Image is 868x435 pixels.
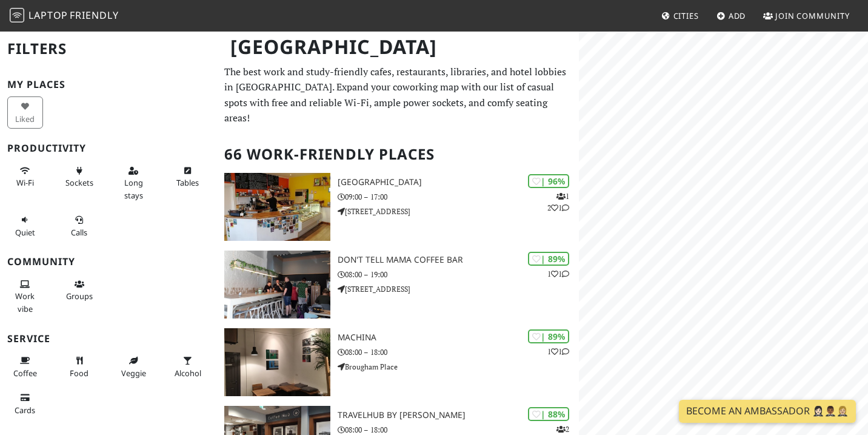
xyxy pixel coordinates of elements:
[16,177,34,188] span: Stable Wi-Fi
[224,173,330,241] img: North Fort Cafe
[116,161,152,205] button: Long stays
[121,368,146,379] span: Veggie
[224,328,330,396] img: Machina
[547,191,569,214] p: 1 2 1
[547,268,569,280] p: 1 1
[15,405,35,416] span: Credit cards
[656,5,704,27] a: Cities
[679,400,856,423] a: Become an Ambassador 🤵🏻‍♀️🤵🏾‍♂️🤵🏼‍♀️
[338,283,579,295] p: [STREET_ADDRESS]
[7,161,43,193] button: Wi-Fi
[28,8,68,22] span: Laptop
[7,388,43,420] button: Cards
[224,64,572,126] p: The best work and study-friendly cafes, restaurants, libraries, and hotel lobbies in [GEOGRAPHIC_...
[673,10,699,21] span: Cities
[124,177,143,200] span: Long stays
[338,191,579,203] p: 09:00 – 17:00
[224,251,330,319] img: Don't tell Mama Coffee Bar
[338,332,579,343] h3: Machina
[528,174,569,188] div: | 96%
[62,274,98,306] button: Groups
[217,328,579,396] a: Machina | 89% 11 Machina 08:00 – 18:00 Brougham Place
[62,351,98,383] button: Food
[528,329,569,343] div: | 89%
[71,227,87,238] span: Video/audio calls
[7,274,43,319] button: Work vibe
[775,10,850,21] span: Join Community
[70,8,118,22] span: Friendly
[729,10,746,21] span: Add
[65,177,93,188] span: Power sockets
[221,30,576,64] h1: [GEOGRAPHIC_DATA]
[70,368,88,379] span: Food
[217,173,579,241] a: North Fort Cafe | 96% 121 [GEOGRAPHIC_DATA] 09:00 – 17:00 [STREET_ADDRESS]
[116,351,152,383] button: Veggie
[338,255,579,265] h3: Don't tell Mama Coffee Bar
[7,256,210,268] h3: Community
[7,210,43,242] button: Quiet
[175,368,201,379] span: Alcohol
[13,368,37,379] span: Coffee
[217,251,579,319] a: Don't tell Mama Coffee Bar | 89% 11 Don't tell Mama Coffee Bar 08:00 – 19:00 [STREET_ADDRESS]
[170,351,206,383] button: Alcohol
[10,5,119,27] a: LaptopFriendly LaptopFriendly
[547,346,569,357] p: 1 1
[15,227,35,238] span: Quiet
[338,410,579,420] h3: TravelHub by [PERSON_NAME]
[7,79,210,90] h3: My Places
[7,143,210,154] h3: Productivity
[528,407,569,421] div: | 88%
[528,252,569,266] div: | 89%
[338,177,579,187] h3: [GEOGRAPHIC_DATA]
[62,161,98,193] button: Sockets
[10,8,24,22] img: LaptopFriendly
[7,351,43,383] button: Coffee
[7,333,210,345] h3: Service
[338,206,579,217] p: [STREET_ADDRESS]
[7,30,210,67] h2: Filters
[338,346,579,358] p: 08:00 – 18:00
[15,291,35,314] span: People working
[224,136,572,173] h2: 66 Work-Friendly Places
[66,291,93,302] span: Group tables
[758,5,855,27] a: Join Community
[338,269,579,280] p: 08:00 – 19:00
[62,210,98,242] button: Calls
[712,5,751,27] a: Add
[176,177,199,188] span: Work-friendly tables
[170,161,206,193] button: Tables
[338,361,579,373] p: Brougham Place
